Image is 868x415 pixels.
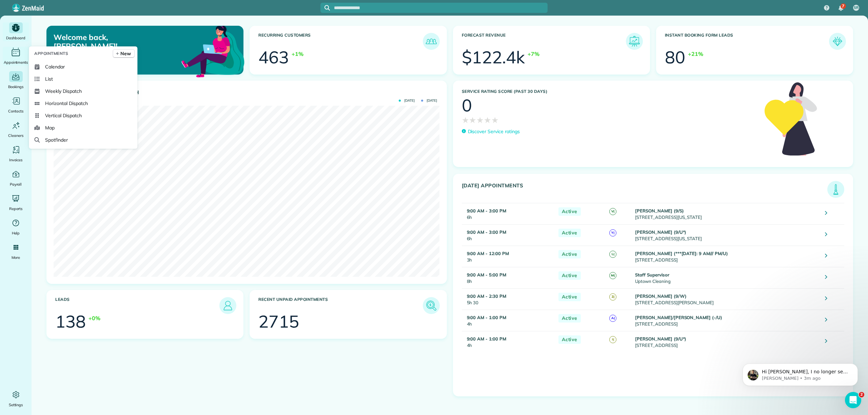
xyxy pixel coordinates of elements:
[558,207,581,216] span: Active
[633,288,820,310] td: [STREET_ADDRESS][PERSON_NAME]
[113,49,135,58] a: New
[467,336,506,341] strong: 9:00 AM - 1:00 PM
[425,35,438,48] img: icon_recurring_customers-cf858462ba22bcd05b5a5880d41d6543d210077de5bb9ebc9590e49fd87d84ed.png
[425,299,438,312] img: icon_unpaid_appointments-47b8ce3997adf2238b356f14209ab4cced10bd1f174958f3ca8f1d0dd7fffeee.png
[462,114,469,126] span: ★
[54,33,181,51] p: Welcome back, [PERSON_NAME]!
[467,315,506,320] strong: 9:00 AM - 1:00 PM
[8,108,23,115] span: Contacts
[633,246,820,267] td: [STREET_ADDRESS]
[4,59,28,66] span: Appointments
[491,114,499,126] span: ★
[842,3,844,9] span: 7
[3,96,29,115] a: Contacts
[467,208,506,213] strong: 9:00 AM - 3:00 PM
[3,193,29,212] a: Reports
[665,33,829,50] h3: Instant Booking Form Leads
[633,331,820,352] td: [STREET_ADDRESS]
[635,208,684,213] strong: [PERSON_NAME] (9/S)
[3,169,29,188] a: Payroll
[9,157,23,163] span: Invoices
[462,331,555,352] td: 4h
[859,392,864,397] span: 2
[45,112,81,119] span: Vertical Dispatch
[32,85,135,97] a: Weekly Dispatch
[12,254,20,261] span: More
[221,299,235,312] img: icon_leads-1bed01f49abd5b7fead27621c3d59655bb73ed531f8eeb49469d10e621d6b896.png
[3,120,29,139] a: Cleaners
[462,97,472,114] div: 0
[834,1,848,16] div: 7 unread notifications
[10,181,22,188] span: Payroll
[324,5,330,11] svg: Focus search
[45,88,81,95] span: Weekly Dispatch
[55,313,86,330] div: 138
[635,315,722,320] strong: [PERSON_NAME]/[PERSON_NAME] (-/U)
[633,203,820,224] td: [STREET_ADDRESS][US_STATE]
[665,49,685,66] div: 80
[462,246,555,267] td: 3h
[9,205,23,212] span: Reports
[32,61,135,73] a: Calendar
[32,122,135,134] a: Map
[468,128,520,135] p: Discover Service ratings
[55,89,440,96] h3: Actual Revenue this month
[558,229,581,237] span: Active
[8,83,24,90] span: Bookings
[399,99,415,102] span: [DATE]
[633,310,820,331] td: [STREET_ADDRESS]
[9,401,23,408] span: Settings
[462,203,555,224] td: 6h
[258,49,289,66] div: 463
[88,314,100,322] div: +0%
[558,250,581,258] span: Active
[628,35,641,48] img: icon_forecast_revenue-8c13a41c7ed35a8dcfafea3cbb826a0462acb37728057bba2d056411b612bbbe.png
[633,267,820,288] td: Uptown Cleaning
[558,293,581,301] span: Active
[29,26,117,32] p: Message from Ivan, sent 3m ago
[3,47,29,66] a: Appointments
[467,229,506,235] strong: 9:00 AM - 3:00 PM
[32,97,135,109] a: Horizontal Dispatch
[320,5,330,11] button: Focus search
[32,73,135,85] a: List
[854,5,859,11] span: SR
[3,389,29,408] a: Settings
[484,114,491,126] span: ★
[462,128,520,135] a: Discover Service ratings
[45,76,53,82] span: List
[3,22,29,41] a: Dashboard
[462,224,555,246] td: 6h
[609,251,616,258] span: L(
[558,314,581,323] span: Active
[34,50,68,57] span: Appointments
[732,349,868,397] iframe: Intercom notifications message
[180,18,246,84] img: dashboard_welcome-42a62b7d889689a78055ac9021e634bf52bae3f8056760290aed330b23ab8690.png
[635,293,686,299] strong: [PERSON_NAME] (9/W)
[609,208,616,215] span: V(
[6,35,25,41] span: Dashboard
[8,132,23,139] span: Cleaners
[467,272,506,277] strong: 9:00 AM - 5:00 PM
[609,229,616,236] span: Y(
[558,335,581,344] span: Active
[829,183,843,196] img: icon_todays_appointments-901f7ab196bb0bea1936b74009e4eb5ffbc2d2711fa7634e0d609ed5ef32b18b.png
[462,49,525,66] div: $122.4k
[467,293,506,299] strong: 9:00 AM - 2:30 PM
[258,297,422,314] h3: Recent unpaid appointments
[609,293,616,300] span: Z(
[32,109,135,122] a: Vertical Dispatch
[609,315,616,322] span: A(
[462,267,555,288] td: 8h
[467,251,509,256] strong: 9:00 AM - 12:00 PM
[45,124,55,131] span: Map
[462,89,758,94] h3: Service Rating score (past 30 days)
[258,313,299,330] div: 2715
[469,114,476,126] span: ★
[45,63,65,70] span: Calendar
[831,35,844,48] img: icon_form_leads-04211a6a04a5b2264e4ee56bc0799ec3eb69b7e499cbb523a139df1d13a81ae0.png
[421,99,437,102] span: [DATE]
[609,336,616,343] span: I(
[845,392,861,408] iframe: Intercom live chat
[558,271,581,280] span: Active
